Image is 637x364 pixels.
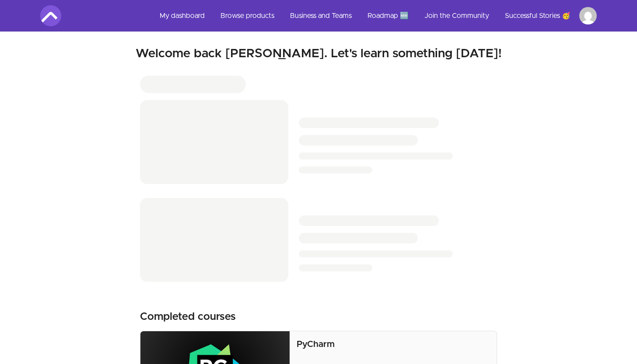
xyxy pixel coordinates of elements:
[360,5,416,26] a: Roadmap 🆕
[213,5,281,26] a: Browse products
[283,5,359,26] a: Business and Teams
[140,310,236,324] h3: Completed courses
[579,7,597,24] img: Profile image for Winfred Kwabena Aboagye
[297,338,490,350] p: PyCharm
[498,5,577,26] a: Successful Stories 🥳
[40,5,61,26] img: Amigoscode logo
[153,5,212,26] a: My dashboard
[153,5,597,26] nav: Main
[40,46,597,62] h2: Welcome back [PERSON_NAME]. Let's learn something [DATE]!
[417,5,496,26] a: Join the Community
